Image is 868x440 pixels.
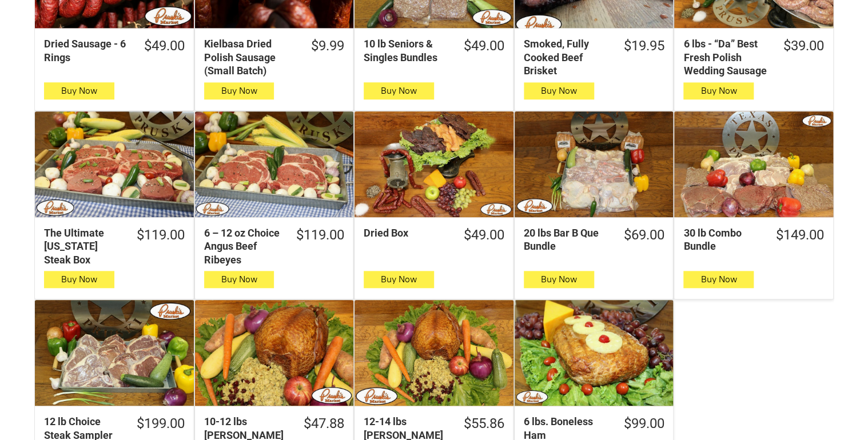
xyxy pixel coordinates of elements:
[35,37,194,64] a: $49.00Dried Sausage - 6 Rings
[783,37,824,55] div: $39.00
[364,226,449,239] div: Dried Box
[541,274,577,285] span: Buy Now
[700,85,736,96] span: Buy Now
[674,37,833,77] a: $39.006 lbs - “Da” Best Fresh Polish Wedding Sausage
[137,226,185,244] div: $119.00
[35,300,194,406] a: 12 lb Choice Steak Sampler
[524,37,610,77] div: Smoked, Fully Cooked Beef Brisket
[674,226,833,253] a: $149.0030 lb Combo Bundle
[515,111,674,217] a: 20 lbs Bar B Que Bundle
[683,271,754,288] button: Buy Now
[204,37,297,77] div: Kielbasa Dried Polish Sausage (Small Batch)
[137,415,185,433] div: $199.00
[296,226,344,244] div: $119.00
[515,226,674,253] a: $69.0020 lbs Bar B Que Bundle
[524,271,594,288] button: Buy Now
[44,82,114,99] button: Buy Now
[364,82,434,99] button: Buy Now
[541,85,577,96] span: Buy Now
[683,226,762,253] div: 30 lb Combo Bundle
[355,300,513,406] a: 12-14 lbs Pruski&#39;s Smoked Turkeys
[44,37,130,64] div: Dried Sausage - 6 Rings
[44,226,122,266] div: The Ultimate [US_STATE] Steak Box
[311,37,344,55] div: $9.99
[700,274,736,285] span: Buy Now
[623,415,664,433] div: $99.00
[204,271,274,288] button: Buy Now
[381,85,417,96] span: Buy Now
[61,274,97,285] span: Buy Now
[524,226,610,253] div: 20 lbs Bar B Que Bundle
[195,37,354,77] a: $9.99Kielbasa Dried Polish Sausage (Small Batch)
[623,226,664,244] div: $69.00
[35,111,194,217] a: The Ultimate Texas Steak Box
[464,37,504,55] div: $49.00
[683,82,754,99] button: Buy Now
[674,111,833,217] a: 30 lb Combo Bundle
[683,37,769,77] div: 6 lbs - “Da” Best Fresh Polish Wedding Sausage
[195,111,354,217] a: 6 – 12 oz Choice Angus Beef Ribeyes
[524,82,594,99] button: Buy Now
[515,37,674,77] a: $19.95Smoked, Fully Cooked Beef Brisket
[44,271,114,288] button: Buy Now
[355,37,513,64] a: $49.0010 lb Seniors & Singles Bundles
[195,300,354,406] a: 10-12 lbs Pruski&#39;s Smoked Turkeys
[195,226,354,266] a: $119.006 – 12 oz Choice Angus Beef Ribeyes
[221,85,257,96] span: Buy Now
[464,415,504,433] div: $55.86
[776,226,824,244] div: $149.00
[464,226,504,244] div: $49.00
[364,271,434,288] button: Buy Now
[221,274,257,285] span: Buy Now
[61,85,97,96] span: Buy Now
[355,226,513,244] a: $49.00Dried Box
[204,82,274,99] button: Buy Now
[204,226,282,266] div: 6 – 12 oz Choice Angus Beef Ribeyes
[144,37,185,55] div: $49.00
[304,415,344,433] div: $47.88
[381,274,417,285] span: Buy Now
[515,300,674,406] a: 6 lbs. Boneless Ham
[623,37,664,55] div: $19.95
[35,226,194,266] a: $119.00The Ultimate [US_STATE] Steak Box
[355,111,513,217] a: Dried Box
[364,37,449,64] div: 10 lb Seniors & Singles Bundles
